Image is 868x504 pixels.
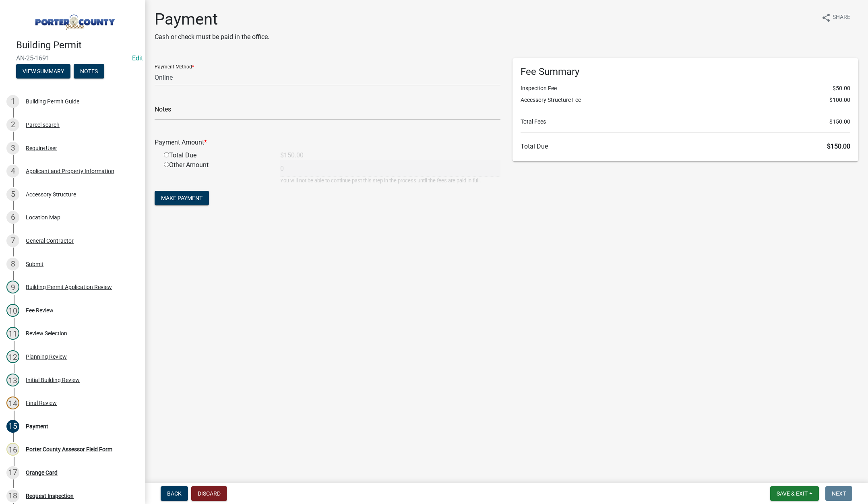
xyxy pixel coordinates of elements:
[521,143,850,150] h6: Total Due
[26,215,60,220] div: Location Map
[521,96,850,104] li: Accessory Structure Fee
[26,168,114,174] div: Applicant and Property Information
[132,54,143,62] a: Edit
[6,327,19,340] div: 11
[26,145,57,151] div: Require User
[829,118,850,126] span: $150.00
[6,304,19,317] div: 10
[6,350,19,363] div: 12
[6,490,19,502] div: 18
[16,68,70,75] wm-modal-confirm: Summary
[833,84,850,93] span: $50.00
[827,143,850,150] span: $150.00
[158,151,274,160] div: Total Due
[74,68,104,75] wm-modal-confirm: Notes
[26,261,43,267] div: Submit
[770,486,819,501] button: Save & Exit
[815,10,857,25] button: shareShare
[26,470,58,475] div: Orange Card
[155,32,269,42] p: Cash or check must be paid in the office.
[26,192,76,197] div: Accessory Structure
[6,374,19,386] div: 13
[158,160,274,184] div: Other Amount
[26,238,74,244] div: General Contractor
[74,64,104,78] button: Notes
[26,284,112,290] div: Building Permit Application Review
[6,443,19,456] div: 16
[26,446,112,452] div: Porter County Assessor Field Form
[26,354,67,359] div: Planning Review
[16,39,138,51] h4: Building Permit
[16,8,132,31] img: Porter County, Indiana
[6,211,19,224] div: 6
[6,165,19,178] div: 4
[833,13,850,23] span: Share
[26,493,74,499] div: Request Inspection
[521,66,850,78] h6: Fee Summary
[6,466,19,479] div: 17
[167,490,182,497] span: Back
[26,377,80,383] div: Initial Building Review
[26,308,54,313] div: Fee Review
[26,400,57,406] div: Final Review
[155,191,209,205] button: Make Payment
[6,188,19,201] div: 5
[6,142,19,155] div: 3
[521,118,850,126] li: Total Fees
[777,490,808,497] span: Save & Exit
[26,99,79,104] div: Building Permit Guide
[191,486,227,501] button: Discard
[26,423,48,429] div: Payment
[132,54,143,62] wm-modal-confirm: Edit Application Number
[161,486,188,501] button: Back
[825,486,852,501] button: Next
[6,397,19,409] div: 14
[155,10,269,29] h1: Payment
[6,281,19,293] div: 9
[821,13,831,23] i: share
[26,330,67,336] div: Review Selection
[6,234,19,247] div: 7
[521,84,850,93] li: Inspection Fee
[161,195,203,201] span: Make Payment
[16,64,70,78] button: View Summary
[6,420,19,433] div: 15
[6,118,19,131] div: 2
[832,490,846,497] span: Next
[6,258,19,271] div: 8
[16,54,129,62] span: AN-25-1691
[829,96,850,104] span: $100.00
[149,138,506,147] div: Payment Amount
[6,95,19,108] div: 1
[26,122,60,128] div: Parcel search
